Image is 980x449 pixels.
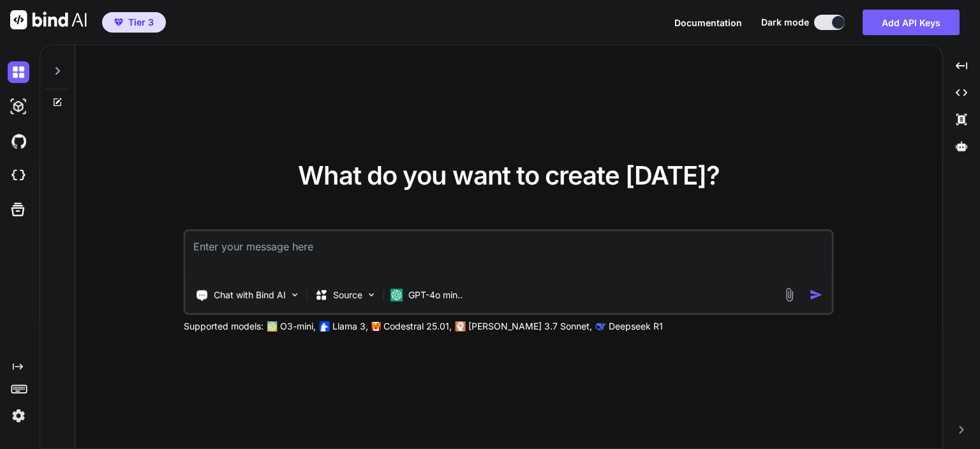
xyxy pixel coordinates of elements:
img: darkChat [8,61,29,83]
p: Llama 3, [332,320,368,333]
p: Deepseek R1 [609,320,663,333]
img: cloudideIcon [8,165,29,186]
img: claude [456,321,466,331]
span: Tier 3 [128,16,154,29]
img: claude [596,321,606,331]
img: Pick Tools [290,289,301,300]
img: Llama2 [320,321,330,331]
span: Dark mode [761,16,809,29]
span: What do you want to create [DATE]? [298,160,720,191]
span: Documentation [674,17,742,28]
img: attachment [782,287,797,302]
p: Supported models: [184,320,264,333]
p: Codestral 25.01, [383,320,452,333]
img: Pick Models [366,289,377,300]
img: darkAi-studio [8,96,29,118]
p: Chat with Bind AI [214,289,286,301]
p: [PERSON_NAME] 3.7 Sonnet, [468,320,592,333]
img: GPT-4 [267,321,278,331]
img: Mistral-AI [372,322,381,331]
p: O3-mini, [280,320,316,333]
img: Bind AI [10,10,87,29]
img: premium [114,19,123,26]
img: GPT-4o mini [390,289,403,301]
p: Source [333,289,362,301]
p: GPT-4o min.. [408,289,463,301]
button: Documentation [674,16,742,29]
img: githubDark [8,130,29,152]
img: settings [8,405,29,427]
button: Add API Keys [863,10,960,35]
img: icon [810,288,823,301]
button: premiumTier 3 [102,12,166,33]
